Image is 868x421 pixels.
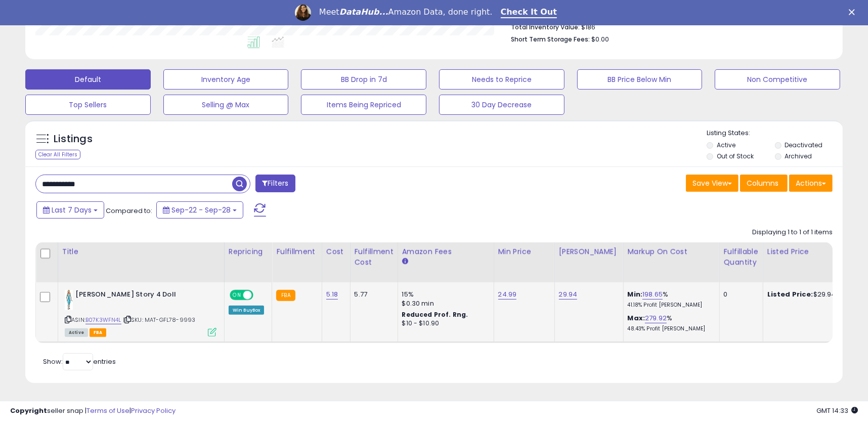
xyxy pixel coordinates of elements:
[577,69,703,90] button: BB Price Below Min
[131,406,176,415] a: Privacy Policy
[90,328,107,337] span: FBA
[707,129,842,138] p: Listing States:
[628,313,645,323] b: Max:
[628,246,715,257] div: Markup on Cost
[439,95,565,115] button: 30 Day Decrease
[511,35,590,44] b: Short Term Storage Fees:
[628,302,712,309] p: 41.18% Profit [PERSON_NAME]
[276,290,295,301] small: FBA
[816,406,858,415] span: 2025-10-6 14:33 GMT
[295,5,311,21] img: Profile image for Georgie
[355,290,390,299] div: 5.77
[686,175,739,192] button: Save View
[767,289,813,299] b: Listed Price:
[717,141,735,149] label: Active
[75,290,198,302] b: [PERSON_NAME] Story 4 Doll
[255,175,295,192] button: Filters
[25,69,151,90] button: Default
[559,246,619,257] div: [PERSON_NAME]
[301,95,426,115] button: Items Being Repriced
[402,257,408,266] small: Amazon Fees.
[715,69,840,90] button: Non Competitive
[65,290,73,310] img: 31AyP6FYUcL._SL40_.jpg
[355,246,394,268] div: Fulfillment Cost
[628,314,712,332] div: %
[402,310,468,319] b: Reduced Prof. Rng.
[511,23,580,31] b: Total Inventory Value:
[591,34,609,44] span: $0.00
[559,289,578,300] a: 29.94
[35,150,80,159] div: Clear All Filters
[156,201,243,219] button: Sep-22 - Sep-28
[645,313,667,323] a: 279.92
[402,319,486,328] div: $10 - $10.90
[163,69,289,90] button: Inventory Age
[402,290,486,299] div: 15%
[752,228,833,237] div: Displaying 1 to 1 of 1 items
[163,95,289,115] button: Selling @ Max
[724,246,759,268] div: Fulfillable Quantity
[52,205,92,215] span: Last 7 Days
[10,406,176,416] div: seller snap | |
[326,246,346,257] div: Cost
[276,246,317,257] div: Fulfillment
[301,69,426,90] button: BB Drop in 7d
[25,95,151,115] button: Top Sellers
[65,328,88,337] span: All listings currently available for purchase on Amazon
[628,325,712,332] p: 48.43% Profit [PERSON_NAME]
[642,289,663,300] a: 198.65
[339,7,388,17] i: DataHub...
[86,406,129,415] a: Terms of Use
[10,406,47,415] strong: Copyright
[747,178,778,188] span: Columns
[36,201,104,219] button: Last 7 Days
[511,20,825,32] li: $186
[62,246,220,257] div: Title
[319,7,493,17] div: Meet Amazon Data, done right.
[65,290,216,336] div: ASIN:
[231,290,243,299] span: ON
[171,205,231,215] span: Sep-22 - Sep-28
[785,141,822,149] label: Deactivated
[402,246,490,257] div: Amazon Fees
[740,175,788,192] button: Columns
[849,9,859,15] div: Close
[717,152,754,160] label: Out of Stock
[498,246,550,257] div: Min Price
[43,357,116,366] span: Show: entries
[501,7,557,18] a: Check It Out
[252,290,268,299] span: OFF
[628,290,712,309] div: %
[439,69,565,90] button: Needs to Reprice
[623,242,719,282] th: The percentage added to the cost of goods (COGS) that forms the calculator for Min & Max prices.
[123,316,196,324] span: | SKU: MAT-GFL78-9993
[326,289,338,300] a: 5.18
[767,246,855,257] div: Listed Price
[229,306,265,315] div: Win BuyBox
[402,299,486,308] div: $0.30 min
[54,132,93,146] h5: Listings
[85,316,121,324] a: B07K3WFN4L
[785,152,812,160] label: Archived
[724,290,755,299] div: 0
[498,289,517,300] a: 24.99
[789,175,833,192] button: Actions
[106,206,152,216] span: Compared to:
[628,289,643,299] b: Min:
[229,246,268,257] div: Repricing
[767,290,851,299] div: $29.94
